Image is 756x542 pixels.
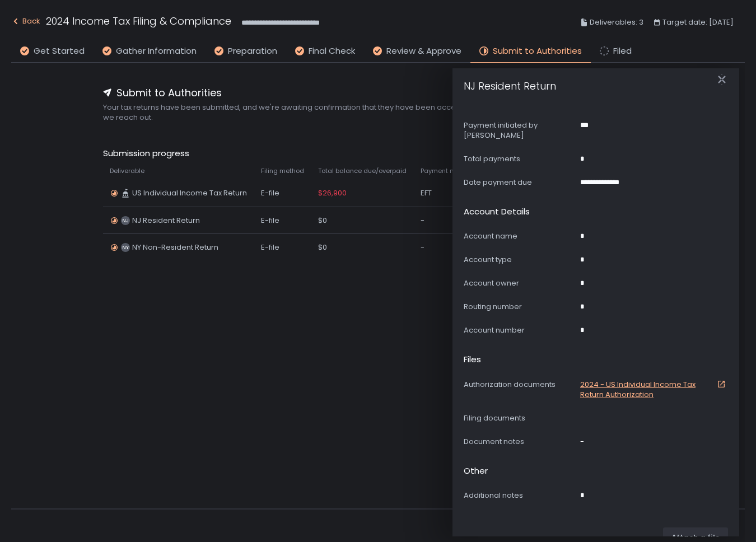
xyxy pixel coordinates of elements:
span: - [421,242,424,253]
span: Review & Approve [386,45,461,58]
h1: 2024 Income Tax Filing & Compliance [46,13,231,29]
h2: Files [464,353,481,366]
span: Filing method [261,167,304,175]
div: Date payment due [464,177,576,188]
span: NJ Resident Return [132,216,200,226]
span: Your tax returns have been submitted, and we're awaiting confirmation that they have been accepte... [103,102,654,123]
span: Submit to Authorities [493,45,582,58]
text: NJ [122,217,129,224]
div: Account number [464,325,576,335]
div: E-file [261,242,305,253]
span: Preparation [228,45,277,58]
span: Submit to Authorities [116,85,222,100]
div: Payment initiated by [PERSON_NAME] [464,120,576,141]
span: - [421,216,424,226]
div: Additional notes [464,490,576,501]
div: Account owner [464,278,576,288]
h2: Other [464,465,488,478]
div: Account name [464,231,576,241]
span: $26,900 [318,188,347,198]
div: E-file [261,216,305,226]
div: Routing number [464,302,576,312]
div: Account type [464,255,576,265]
span: Gather Information [116,45,197,58]
span: Total balance due/overpaid [318,167,407,175]
span: $0 [318,242,327,253]
div: Authorization documents [464,380,576,390]
span: Deliverable [110,167,144,175]
h2: Account details [464,205,530,218]
span: US Individual Income Tax Return [132,188,247,198]
div: Document notes [464,437,576,447]
span: $0 [318,216,327,226]
a: 2024 - US Individual Income Tax Return Authorization [580,380,728,400]
span: Payment method [421,167,474,175]
div: Total payments [464,154,576,164]
div: Filing documents [464,413,576,423]
div: Back [11,15,40,28]
div: E-file [261,188,305,198]
span: Target date: [DATE] [662,16,734,29]
text: NY [122,244,129,251]
span: - [580,437,584,447]
span: NY Non-Resident Return [132,242,218,253]
button: Back [11,13,40,32]
span: Final Check [309,45,355,58]
span: EFT [421,188,432,198]
span: Get Started [34,45,85,58]
h1: NJ Resident Return [464,65,556,94]
span: Deliverables: 3 [590,16,643,29]
span: Submission progress [103,147,654,160]
span: Filed [613,45,632,58]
